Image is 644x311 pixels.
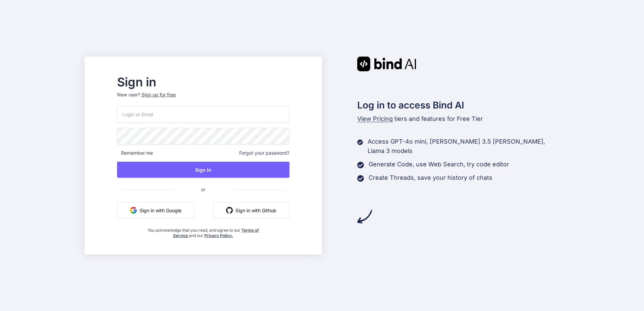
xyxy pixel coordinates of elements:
p: tiers and features for Free Tier [357,114,560,124]
h2: Log in to access Bind AI [357,98,560,112]
div: Sign up for free [142,91,176,98]
p: New user? [117,91,289,106]
button: Sign In [117,162,289,178]
span: or [174,181,232,198]
a: Terms of Service [173,228,259,238]
img: arrow [357,209,372,224]
p: Access GPT-4o mini, [PERSON_NAME] 3.5 [PERSON_NAME], Llama 3 models [368,137,559,156]
button: Sign in with Github [213,202,289,218]
input: Login or Email [117,106,289,123]
img: Bind AI logo [357,57,416,71]
span: Forgot your password? [239,150,289,156]
p: Create Threads, save your history of chats [369,173,492,182]
a: Privacy Policy. [204,233,233,238]
button: Sign in with Google [117,202,195,218]
img: github [226,207,233,214]
p: Generate Code, use Web Search, try code editor [369,160,509,169]
span: Remember me [117,150,153,156]
span: View Pricing [357,115,393,122]
img: google [130,207,137,214]
div: You acknowledge that you read, and agree to our and our [146,224,261,238]
h2: Sign in [117,77,289,87]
